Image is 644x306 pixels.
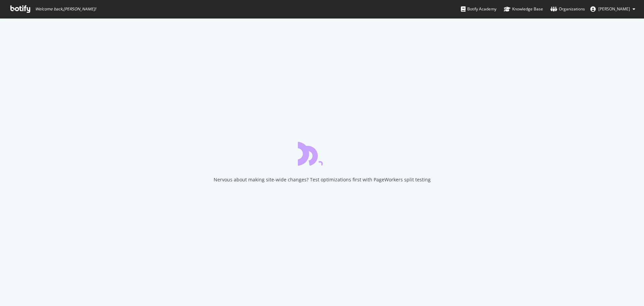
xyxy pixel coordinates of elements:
[35,6,96,12] span: Welcome back, [PERSON_NAME] !
[214,176,431,183] div: Nervous about making site-wide changes? Test optimizations first with PageWorkers split testing
[504,6,543,12] div: Knowledge Base
[298,141,346,166] div: animation
[550,6,585,12] div: Organizations
[461,6,496,12] div: Botify Academy
[598,6,630,12] span: Marcin Lewicki
[585,4,641,14] button: [PERSON_NAME]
